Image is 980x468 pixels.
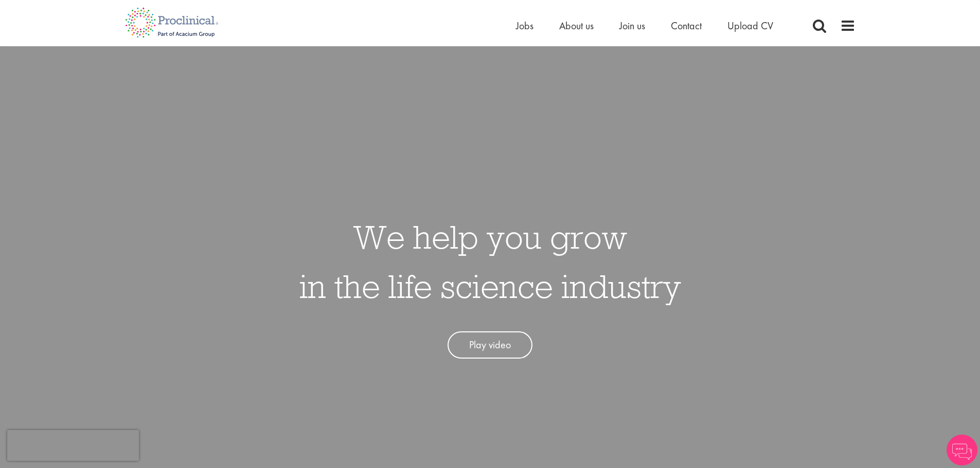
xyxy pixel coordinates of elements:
h1: We help you grow in the life science industry [299,212,681,311]
a: Jobs [516,19,533,32]
a: Play video [448,331,532,359]
a: Upload CV [727,19,773,32]
img: Chatbot [947,435,977,465]
a: Contact [671,19,702,32]
a: Join us [619,19,645,32]
a: About us [559,19,594,32]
